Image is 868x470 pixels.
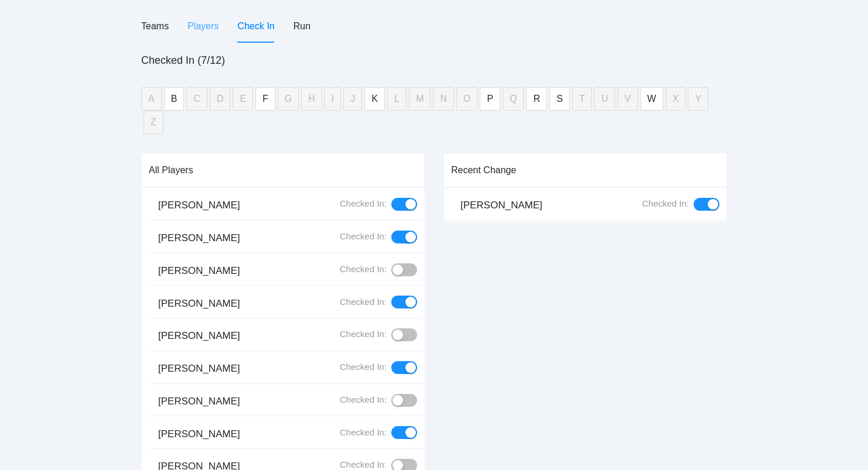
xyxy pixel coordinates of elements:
button: Y [688,87,708,111]
div: Checked In: [340,426,387,440]
button: Q [503,87,524,111]
button: N [433,87,454,111]
button: Z [143,111,163,134]
div: [PERSON_NAME] [158,328,240,344]
div: Checked In: [340,393,387,407]
div: [PERSON_NAME] [158,296,240,311]
button: U [594,87,615,111]
div: Teams [141,19,169,33]
button: K [364,87,385,111]
button: V [617,87,638,111]
button: F [255,87,275,111]
div: Checked In (7/12) [141,52,727,68]
button: J [343,87,362,111]
div: Checked In: [340,230,387,243]
span: W [647,91,656,106]
button: I [324,87,341,111]
button: W [640,87,663,111]
div: Recent Change [451,153,719,187]
span: P [487,91,493,106]
div: Checked In: [340,328,387,341]
span: R [533,91,540,106]
div: [PERSON_NAME] [158,427,240,442]
div: Checked In: [340,361,387,374]
button: G [278,87,299,111]
button: M [409,87,430,111]
div: [PERSON_NAME] [158,198,240,213]
button: B [164,87,184,111]
span: F [262,91,268,106]
div: [PERSON_NAME] [158,361,240,376]
div: [PERSON_NAME] [158,231,240,246]
div: Players [187,19,218,33]
div: [PERSON_NAME] [158,263,240,279]
button: O [456,87,477,111]
div: Run [293,19,310,33]
button: X [665,87,686,111]
button: S [549,87,570,111]
button: A [141,87,162,111]
div: Check In [237,19,274,33]
div: Checked In: [642,197,689,211]
div: Checked In: [340,197,387,211]
span: B [171,91,177,106]
span: K [371,91,378,106]
div: [PERSON_NAME] [158,394,240,409]
div: Checked In: [340,296,387,309]
button: D [210,87,231,111]
button: H [301,87,322,111]
div: [PERSON_NAME] [460,198,542,213]
button: E [233,87,253,111]
button: C [186,87,207,111]
button: T [572,87,592,111]
div: Checked In: [340,263,387,276]
button: L [387,87,406,111]
button: R [526,87,547,111]
button: P [480,87,500,111]
div: All Players [149,153,417,187]
span: S [556,91,563,106]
